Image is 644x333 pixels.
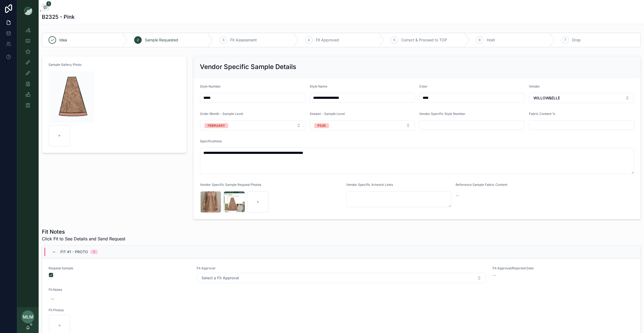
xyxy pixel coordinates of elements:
button: Select Button [529,93,634,103]
span: 6 [479,38,481,42]
span: 5 [393,38,395,42]
div: scrollable content [17,21,39,117]
div: 1 [93,250,95,254]
span: Drop [572,37,581,43]
div: -- [51,296,54,302]
button: Select Button [310,120,415,131]
div: PS26 [317,123,326,128]
button: Select Button [197,273,486,283]
span: Fit Approved [316,37,339,43]
span: Fit Assessment [230,37,257,43]
span: 7 [564,38,566,42]
span: Vendor Specific Artwork Links [346,183,393,187]
span: Order Month - Sample Level [200,112,243,116]
span: Request Sample [49,266,190,270]
span: Sample Gallery Photo [49,63,82,67]
h1: Fit Notes [42,228,125,236]
span: 4 [308,38,310,42]
span: -- [493,273,496,278]
span: Correct & Proceed to TOP [401,37,447,43]
h1: B2325 - Pink [42,13,75,21]
span: Fit #1 - Proto [60,249,88,255]
span: Fabric Content % [529,112,555,116]
span: Style Name [310,84,327,88]
span: Specifications [200,139,222,143]
span: Reference Sample Fabric Content [456,183,507,187]
h2: Vendor Specific Sample Details [200,63,296,71]
span: Season - Sample Level [310,112,345,116]
span: Select a Fit Approval [202,275,239,281]
span: Sample Requested [145,37,178,43]
span: Click Fit to See Details and Send Request [42,236,125,242]
div: FEBRUARY [208,123,225,128]
span: Vendor [529,84,540,88]
span: 3 [222,38,224,42]
span: Vendor Specific Style Number [419,112,465,116]
span: Color [419,84,427,88]
span: 1 [46,1,51,6]
span: WILLOW&ELLE [533,95,560,101]
button: Select Button [200,120,305,131]
img: Screenshot-2025-07-08-at-3.08.41-PM.png [49,71,94,123]
button: 1 [42,4,49,11]
span: Fit Photos [49,308,634,312]
span: Style Number [200,84,221,88]
span: Hold [487,37,495,43]
span: 2 [137,38,139,42]
img: App logo [24,6,32,15]
span: Fit Approval [197,266,486,270]
span: Vendor Specific Sample Request Photos [200,183,261,187]
span: Fit Notes [49,288,634,292]
span: Idea [59,37,67,43]
span: Fit Approval/Rejected Date [493,266,634,270]
span: MLM [23,314,33,320]
span: -- [456,193,459,198]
